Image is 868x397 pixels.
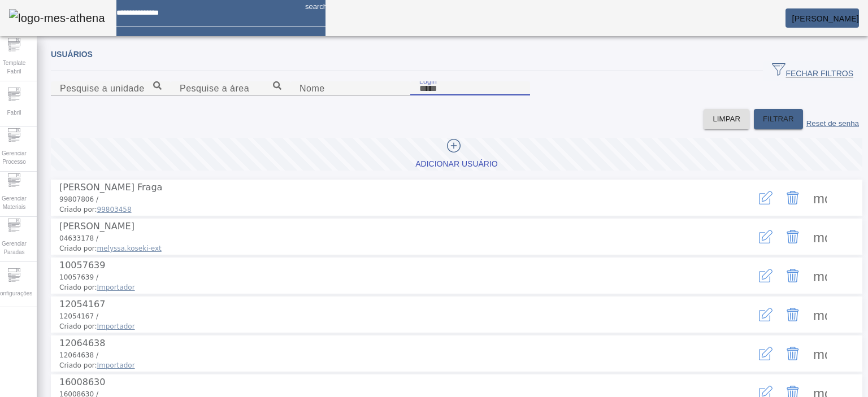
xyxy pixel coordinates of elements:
[59,273,98,281] span: 10057639 /
[59,299,105,309] span: 12054167
[3,105,24,120] span: Fabril
[59,312,98,320] span: 12054167 /
[792,14,859,23] span: [PERSON_NAME]
[59,282,726,293] span: Criado por:
[779,340,806,367] button: Delete
[97,245,162,252] span: melyssa.koseki-ext
[806,301,834,328] button: Mais
[754,109,803,129] button: FILTRAR
[97,283,135,291] span: Importador
[779,223,806,250] button: Delete
[779,184,806,211] button: Delete
[59,243,726,254] span: Criado por:
[806,223,834,250] button: Mais
[763,114,794,125] span: FILTRAR
[60,82,162,95] input: Number
[779,262,806,289] button: Delete
[59,377,105,387] span: 16008630
[180,84,249,93] mat-label: Pesquise a área
[763,61,862,81] button: FECHAR FILTROS
[779,301,806,328] button: Delete
[59,234,98,242] span: 04633178 /
[772,63,853,80] span: FECHAR FILTROS
[180,82,281,95] input: Number
[806,184,834,211] button: Mais
[300,84,325,93] mat-label: Nome
[704,109,749,129] button: LIMPAR
[59,321,726,331] span: Criado por:
[806,119,859,128] label: Reset de senha
[419,77,437,85] mat-label: Login
[97,322,135,330] span: Importador
[806,262,834,289] button: Mais
[59,260,105,271] span: 10057639
[97,206,132,213] span: 99803458
[59,338,105,348] span: 12064638
[59,182,162,193] span: [PERSON_NAME] Fraga
[59,351,98,359] span: 12064638 /
[51,50,93,59] span: Usuários
[9,9,105,27] img: logo-mes-athena
[59,221,134,232] span: [PERSON_NAME]
[803,109,862,129] button: Reset de senha
[97,361,135,369] span: Importador
[51,138,862,171] button: Adicionar Usuário
[59,204,726,215] span: Criado por:
[806,340,834,367] button: Mais
[59,360,726,370] span: Criado por:
[59,195,98,203] span: 99807806 /
[415,159,497,170] div: Adicionar Usuário
[60,84,145,93] mat-label: Pesquise a unidade
[713,114,740,125] span: LIMPAR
